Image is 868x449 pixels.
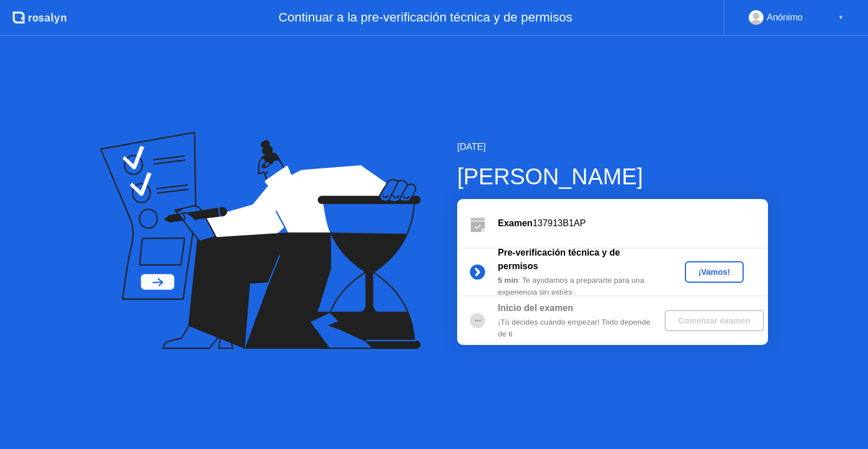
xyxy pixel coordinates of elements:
[498,218,532,228] b: Examen
[457,159,768,193] div: [PERSON_NAME]
[767,10,802,25] div: Anónimo
[685,261,744,283] button: ¡Vamos!
[665,310,763,331] button: Comenzar examen
[689,267,739,277] div: ¡Vamos!
[498,276,518,284] b: 5 min
[498,248,620,271] b: Pre-verificación técnica y de permisos
[498,303,573,313] b: Inicio del examen
[498,217,768,230] div: 137913B1AP
[457,140,768,154] div: [DATE]
[498,275,661,298] div: : Te ayudamos a prepararte para una experiencia sin estrés
[498,317,661,340] div: ¡Tú decides cuándo empezar! Todo depende de ti
[669,316,759,325] div: Comenzar examen
[838,10,844,25] div: ▼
